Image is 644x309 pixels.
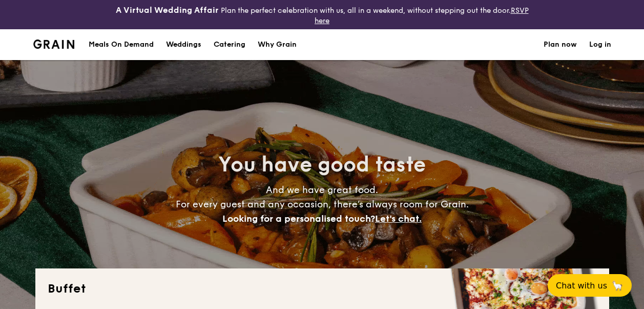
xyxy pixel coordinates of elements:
a: Weddings [160,29,207,60]
a: Log in [589,29,611,60]
a: Plan now [544,29,577,60]
div: Meals On Demand [89,29,154,60]
div: Why Grain [258,29,297,60]
a: Catering [207,29,252,60]
h4: A Virtual Wedding Affair [116,4,219,16]
span: 🦙 [611,280,624,292]
div: Weddings [166,29,201,60]
a: Why Grain [252,29,303,60]
button: Chat with us🦙 [548,274,632,297]
a: Logotype [33,40,75,49]
span: Chat with us [556,281,607,291]
span: And we have great food. For every guest and any occasion, there’s always room for Grain. [176,184,469,224]
h1: Catering [214,29,245,60]
span: You have good taste [218,152,426,177]
span: Let's chat. [375,213,422,224]
div: Plan the perfect celebration with us, all in a weekend, without stepping out the door. [108,4,537,25]
a: Meals On Demand [82,29,160,60]
span: Looking for a personalised touch? [222,213,375,224]
h2: Buffet [48,281,597,297]
img: Grain [33,40,75,49]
